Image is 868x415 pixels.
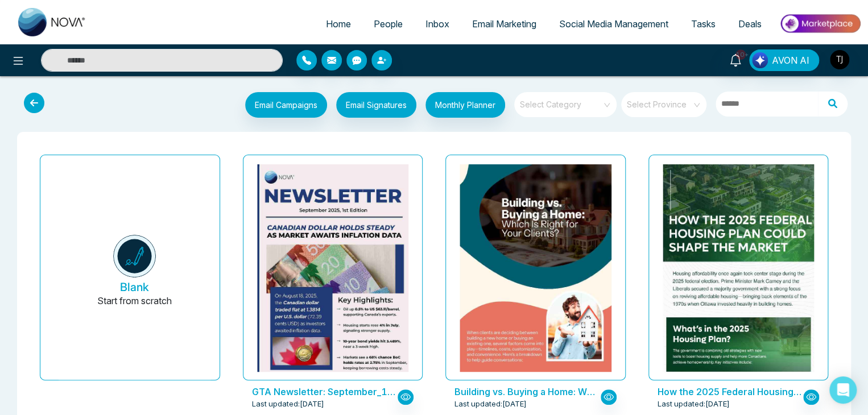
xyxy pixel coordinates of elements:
[18,8,86,36] img: Nova CRM Logo
[454,385,600,399] p: Building vs. Buying a Home: Which Is Right for Your Clients?
[97,294,172,321] p: Start from scratch
[735,49,746,60] span: 10+
[727,13,773,35] a: Deals
[120,280,149,294] h5: Blank
[252,399,324,410] span: Last updated: [DATE]
[559,18,668,30] span: Social Media Management
[113,235,156,277] img: novacrm
[738,18,762,30] span: Deals
[236,98,327,110] a: Email Campaigns
[658,385,803,399] p: How the 2025 Federal Housing Plan Could Shape the Market
[779,11,861,36] img: Market-place.gif
[245,92,327,118] button: Email Campaigns
[722,49,749,69] a: 10+
[374,18,403,30] span: People
[461,13,548,35] a: Email Marketing
[829,376,857,404] div: Open Intercom Messenger
[691,18,716,30] span: Tasks
[658,399,730,410] span: Last updated: [DATE]
[472,18,536,30] span: Email Marketing
[315,13,362,35] a: Home
[772,53,809,67] span: AVON AI
[336,92,416,118] button: Email Signatures
[749,49,819,71] button: AVON AI
[830,50,849,69] img: User Avatar
[752,52,768,68] img: Lead Flow
[326,18,351,30] span: Home
[59,164,210,380] button: BlankStart from scratch
[327,92,416,121] a: Email Signatures
[416,92,505,121] a: Monthly Planner
[680,13,727,35] a: Tasks
[252,385,398,399] p: GTA Newsletter: September_1st Edition
[362,13,414,35] a: People
[414,13,461,35] a: Inbox
[425,92,505,118] button: Monthly Planner
[454,399,527,410] span: Last updated: [DATE]
[548,13,680,35] a: Social Media Management
[425,18,449,30] span: Inbox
